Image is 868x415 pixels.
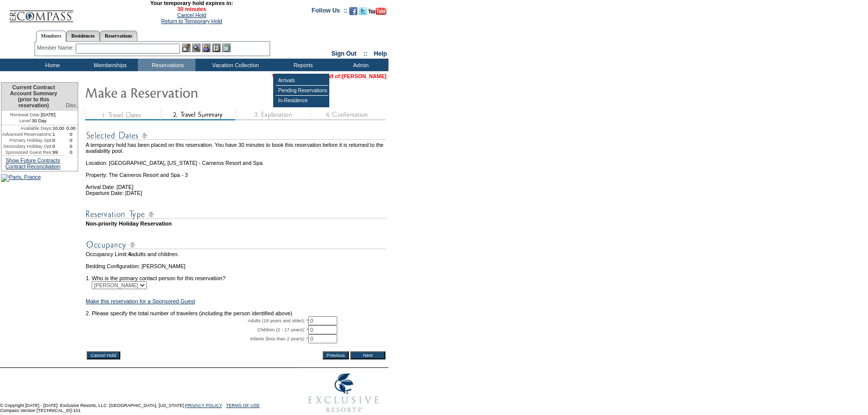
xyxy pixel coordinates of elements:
[331,59,388,71] td: Admin
[2,131,53,137] td: Advanced Reservations:
[66,31,100,41] a: Residences
[331,50,356,57] a: Sign Out
[323,351,349,359] input: Previous
[86,154,386,166] td: Location: [GEOGRAPHIC_DATA], [US_STATE] - Carneros Resort and Spa
[100,31,137,41] a: Reservations
[86,166,386,178] td: Property: The Carneros Resort and Spa - 3
[53,125,65,131] td: 10.00
[64,149,78,155] td: 0
[195,59,273,71] td: Vacation Collection
[79,6,304,12] span: 30 minutes
[2,118,64,125] td: 30 Day
[2,125,53,131] td: Available Days:
[359,10,367,16] a: Follow us on Twitter
[363,50,367,57] span: ::
[1,174,41,182] img: Paris, France
[235,110,310,120] img: step3_state1.gif
[19,118,32,124] span: Level:
[10,112,41,118] span: Renewal Date:
[86,269,386,281] td: 1. Who is the primary contact person for this reservation?
[273,59,331,71] td: Reports
[182,44,190,52] img: b_edit.gif
[86,239,386,251] img: subTtlOccupancy.gif
[86,129,386,142] img: subTtlSelectedDates.gif
[222,44,231,52] img: b_calculator.gif
[64,125,78,131] td: 0.00
[86,316,308,325] td: Adults (18 years and older): *
[85,82,285,102] img: Make Reservation
[2,143,53,149] td: Secondary Holiday Opt:
[86,310,386,316] td: 2. Please specify the total number of travelers (including the person identified above)
[53,149,65,155] td: 99
[192,44,200,52] img: View
[80,59,138,71] td: Memberships
[368,10,386,16] a: Subscribe to our YouTube Channel
[53,131,65,137] td: 1
[6,163,61,169] a: Contract Reconciliation
[272,73,386,79] span: You are acting on behalf of:
[310,110,385,120] img: step4_state1.gif
[64,143,78,149] td: 0
[276,96,328,105] td: In-Residence
[2,83,64,111] td: Current Contract Account Summary (prior to this reservation)
[374,50,387,57] a: Help
[23,59,80,71] td: Home
[64,131,78,137] td: 0
[66,102,78,108] span: Disc.
[350,351,385,359] input: Next
[368,8,386,15] img: Subscribe to our YouTube Channel
[359,7,367,15] img: Follow us on Twitter
[37,44,76,52] div: Member Name:
[86,221,386,227] td: Non-priority Holiday Reservation
[212,44,221,52] img: Reservations
[161,18,223,24] a: Return to Temporary Hold
[342,73,386,79] a: [PERSON_NAME]
[86,208,386,221] img: subTtlResType.gif
[86,251,386,257] td: Occupancy Limit: adults and children.
[87,351,120,359] input: Cancel Hold
[86,325,308,334] td: Children (2 - 17 years): *
[64,137,78,143] td: 0
[312,6,347,18] td: Follow Us ::
[86,334,308,343] td: Infants (less than 2 years): *
[276,76,328,86] td: Arrivals
[9,2,74,23] img: Compass Home
[349,10,357,16] a: Become our fan on Facebook
[36,31,67,42] a: Members
[86,263,386,269] td: Bedding Configuration: [PERSON_NAME]
[226,403,260,408] a: TERMS OF USE
[2,149,53,155] td: Sponsored Guest Res:
[202,44,210,52] img: Impersonate
[86,178,386,190] td: Arrival Date: [DATE]
[185,403,222,408] a: PRIVACY POLICY
[160,110,235,120] img: step2_state2.gif
[138,59,195,71] td: Reservations
[177,12,206,18] a: Cancel Hold
[86,190,386,196] td: Departure Date: [DATE]
[2,111,64,118] td: [DATE]
[2,137,53,143] td: Primary Holiday Opt:
[128,251,131,257] span: 4
[276,86,328,96] td: Pending Reservations
[86,142,386,154] td: A temporary hold has been placed on this reservation. You have 30 minutes to book this reservatio...
[53,143,65,149] td: 0
[53,137,65,143] td: 0
[86,298,195,304] a: Make this reservation for a Sponsored Guest
[6,157,60,163] a: Show Future Contracts
[349,7,357,15] img: Become our fan on Facebook
[85,110,160,120] img: step1_state3.gif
